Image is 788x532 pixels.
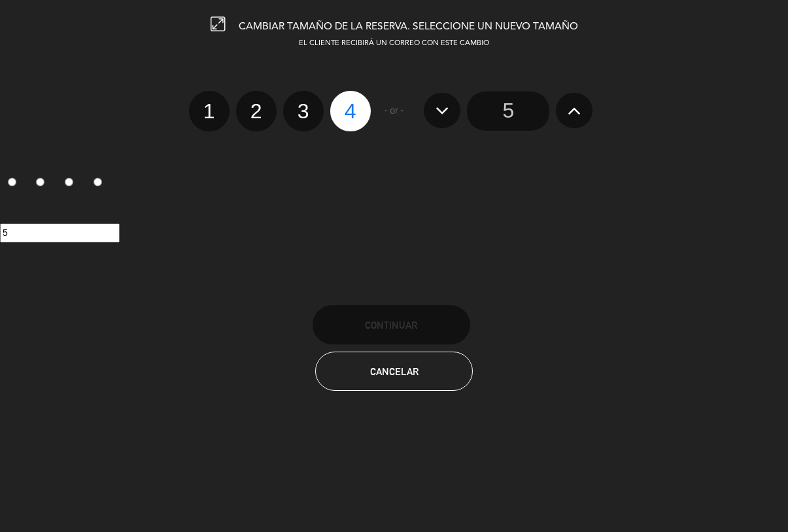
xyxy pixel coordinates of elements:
label: 3 [58,173,86,195]
label: 1 [189,91,230,131]
span: Continuar [365,320,417,331]
span: EL CLIENTE RECIBIRÁ UN CORREO CON ESTE CAMBIO [299,40,489,47]
span: Cancelar [370,366,419,377]
span: - or - [385,103,404,118]
span: CAMBIAR TAMAÑO DE LA RESERVA. SELECCIONE UN NUEVO TAMAÑO [239,22,578,32]
label: 2 [236,91,277,131]
label: 3 [283,91,324,131]
label: 2 [29,173,58,195]
label: 4 [330,91,371,131]
label: 4 [86,173,114,195]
